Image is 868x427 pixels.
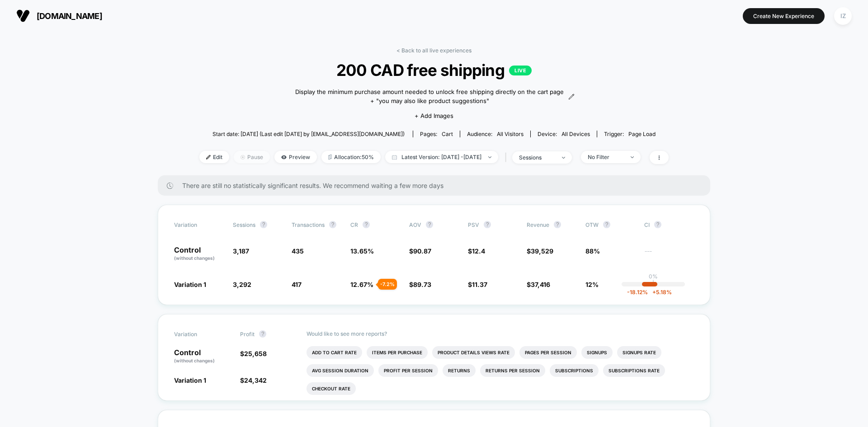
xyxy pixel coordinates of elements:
[415,112,453,119] span: + Add Images
[652,289,656,296] span: +
[519,154,555,161] div: sessions
[527,247,553,255] span: $
[16,9,30,23] img: Visually logo
[293,88,566,105] span: Display the minimum purchase amount needed to unlock free shipping directly on the cart page + "y...
[585,281,599,288] span: 12%
[468,247,485,255] span: $
[644,249,694,262] span: ---
[472,247,485,255] span: 12.4
[617,346,661,359] li: Signups Rate
[307,346,362,359] li: Add To Cart Rate
[588,154,624,160] div: No Filter
[234,151,270,163] span: Pause
[409,221,421,228] span: AOV
[14,9,105,23] button: [DOMAIN_NAME]
[484,221,491,228] button: ?
[174,330,224,338] span: Variation
[503,151,512,164] span: |
[292,247,304,255] span: 435
[350,221,358,228] span: CR
[206,155,211,160] img: edit
[260,221,267,228] button: ?
[443,364,476,377] li: Returns
[420,131,453,137] div: Pages:
[831,7,854,25] button: IZ
[649,273,658,280] p: 0%
[174,255,215,261] span: (without changes)
[174,349,231,364] p: Control
[199,151,229,163] span: Edit
[550,364,599,377] li: Subscriptions
[174,221,224,228] span: Variation
[363,221,370,228] button: ?
[743,8,825,24] button: Create New Experience
[834,7,852,25] div: IZ
[307,382,356,395] li: Checkout Rate
[527,281,550,288] span: $
[648,289,672,296] span: 5.18 %
[628,131,656,137] span: Page Load
[519,346,577,359] li: Pages Per Session
[223,61,645,80] span: 200 CAD free shipping
[585,247,600,255] span: 88%
[497,131,524,137] span: All Visitors
[468,221,479,228] span: PSV
[472,281,487,288] span: 11.37
[350,281,373,288] span: 12.67 %
[531,247,553,255] span: 39,529
[468,281,487,288] span: $
[627,289,648,296] span: -18.12 %
[467,131,524,137] div: Audience:
[274,151,317,163] span: Preview
[527,221,549,228] span: Revenue
[488,156,491,158] img: end
[644,221,694,228] span: CI
[378,364,438,377] li: Profit Per Session
[409,247,431,255] span: $
[509,66,532,75] p: LIVE
[378,279,397,290] div: - 7.2 %
[654,221,661,228] button: ?
[581,346,613,359] li: Signups
[631,156,634,158] img: end
[442,131,453,137] span: cart
[307,364,374,377] li: Avg Session Duration
[233,281,251,288] span: 3,292
[367,346,428,359] li: Items Per Purchase
[174,358,215,363] span: (without changes)
[259,330,266,338] button: ?
[385,151,498,163] span: Latest Version: [DATE] - [DATE]
[409,281,431,288] span: $
[307,330,694,337] p: Would like to see more reports?
[561,131,590,137] span: all devices
[321,151,381,163] span: Allocation: 50%
[585,221,635,228] span: OTW
[233,247,249,255] span: 3,187
[240,376,267,384] span: $
[240,331,255,338] span: Profit
[240,350,267,357] span: $
[174,376,206,384] span: Variation 1
[329,221,336,228] button: ?
[174,246,224,262] p: Control
[182,182,692,189] span: There are still no statistically significant results. We recommend waiting a few more days
[233,221,255,228] span: Sessions
[604,131,656,137] div: Trigger:
[396,47,472,54] a: < Back to all live experiences
[562,157,565,159] img: end
[244,376,267,384] span: 24,342
[328,155,332,160] img: rebalance
[603,221,610,228] button: ?
[530,131,597,137] span: Device:
[432,346,515,359] li: Product Details Views Rate
[292,281,302,288] span: 417
[350,247,374,255] span: 13.65 %
[413,247,431,255] span: 90.87
[603,364,665,377] li: Subscriptions Rate
[392,155,397,160] img: calendar
[212,131,405,137] span: Start date: [DATE] (Last edit [DATE] by [EMAIL_ADDRESS][DOMAIN_NAME])
[531,281,550,288] span: 37,416
[426,221,433,228] button: ?
[292,221,325,228] span: Transactions
[241,155,245,160] img: end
